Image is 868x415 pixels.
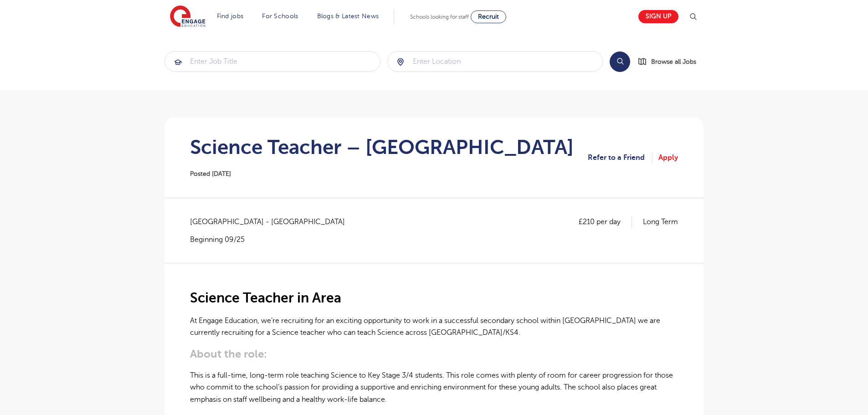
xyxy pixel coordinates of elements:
[410,14,469,20] span: Schools looking for staff
[190,216,354,228] span: [GEOGRAPHIC_DATA] - [GEOGRAPHIC_DATA]
[190,315,678,339] p: At Engage Education, we’re recruiting for an exciting opportunity to work in a successful seconda...
[190,369,678,405] p: This is a full-time, long-term role teaching Science to Key Stage 3/4 students. This role comes w...
[579,216,632,228] p: £210 per day
[190,290,678,306] h2: Science Teacher in Area
[643,216,678,228] p: Long Term
[388,51,603,72] input: Submit
[164,51,380,72] div: Submit
[190,170,231,177] span: Posted [DATE]
[471,10,506,23] a: Recruit
[478,13,499,20] span: Recruit
[610,51,630,72] button: Search
[317,13,379,20] a: Blogs & Latest News
[165,51,380,72] input: Submit
[262,13,298,20] a: For Schools
[217,13,244,20] a: Find jobs
[588,152,652,164] a: Refer to a Friend
[190,235,354,245] p: Beginning 09/25
[170,5,205,28] img: Engage Education
[190,348,678,360] h3: About the role:
[651,56,696,67] span: Browse all Jobs
[637,56,704,67] a: Browse all Jobs
[387,51,603,72] div: Submit
[638,10,678,23] a: Sign up
[658,152,678,164] a: Apply
[190,136,574,159] h1: Science Teacher – [GEOGRAPHIC_DATA]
